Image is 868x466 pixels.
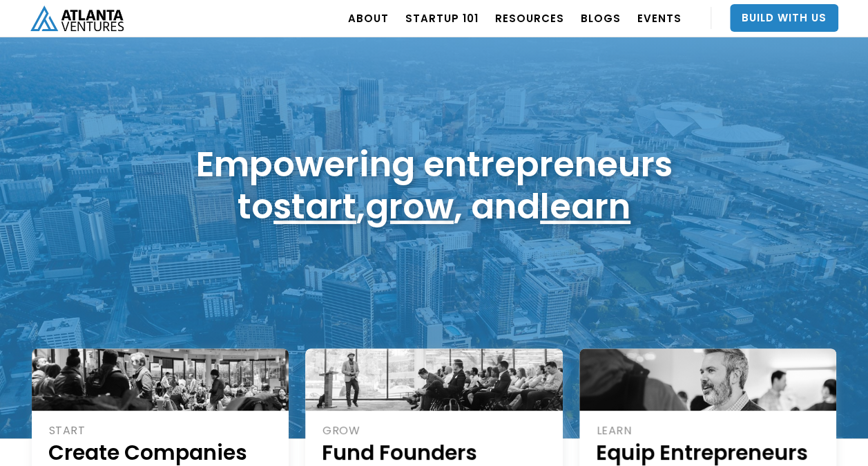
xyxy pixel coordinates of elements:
a: learn [540,182,630,231]
div: GROW [322,423,548,438]
div: START [49,423,274,438]
a: start [273,182,356,231]
h1: Empowering entrepreneurs to , , and [196,143,673,227]
a: grow [365,182,454,231]
a: Build With Us [730,4,838,32]
div: LEARN [597,423,822,438]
